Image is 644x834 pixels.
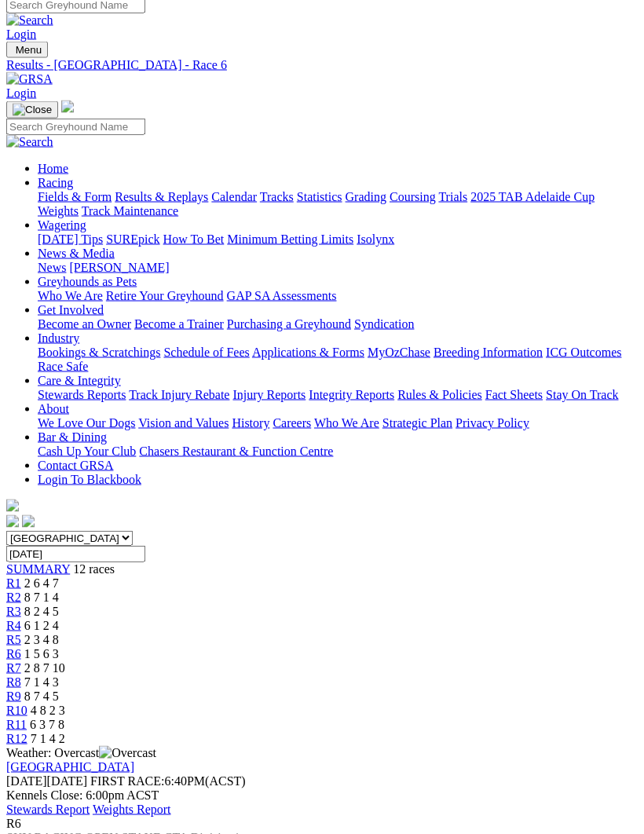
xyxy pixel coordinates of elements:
a: Grading [346,190,386,203]
img: twitter.svg [22,515,35,528]
a: R9 [6,690,21,703]
a: Race Safe [38,360,88,373]
a: R1 [6,576,21,590]
span: 6 3 7 8 [30,718,64,731]
a: Become a Trainer [134,317,224,331]
a: R6 [6,647,21,660]
div: Bar & Dining [38,444,638,459]
a: Breeding Information [434,346,543,359]
a: Weights [38,204,79,218]
a: Become an Owner [38,317,131,331]
a: Trials [438,190,467,203]
a: R3 [6,605,21,618]
a: Stay On Track [546,388,618,401]
a: Calendar [211,190,257,203]
div: Wagering [38,232,638,247]
a: Coursing [390,190,436,203]
a: Fact Sheets [485,388,543,401]
a: Results - [GEOGRAPHIC_DATA] - Race 6 [6,58,638,72]
a: GAP SA Assessments [227,289,337,302]
a: [PERSON_NAME] [69,261,169,274]
div: About [38,416,638,430]
span: 6 1 2 4 [24,619,59,632]
a: News & Media [38,247,115,260]
img: Close [13,104,52,116]
span: Weather: Overcast [6,746,156,759]
a: How To Bet [163,232,225,246]
a: Track Injury Rebate [129,388,229,401]
a: Bookings & Scratchings [38,346,160,359]
input: Select date [6,546,145,562]
a: About [38,402,69,415]
div: News & Media [38,261,638,275]
a: [GEOGRAPHIC_DATA] [6,760,134,774]
span: 1 5 6 3 [24,647,59,660]
a: Minimum Betting Limits [227,232,353,246]
a: R7 [6,661,21,675]
a: SUMMARY [6,562,70,576]
a: Login [6,86,36,100]
a: Get Involved [38,303,104,316]
a: [DATE] Tips [38,232,103,246]
a: MyOzChase [368,346,430,359]
a: Statistics [297,190,342,203]
a: Isolynx [357,232,394,246]
a: Who We Are [314,416,379,430]
span: Menu [16,44,42,56]
span: R4 [6,619,21,632]
a: Contact GRSA [38,459,113,472]
span: [DATE] [6,774,47,788]
div: Greyhounds as Pets [38,289,638,303]
img: facebook.svg [6,515,19,528]
a: Track Maintenance [82,204,178,218]
span: R2 [6,591,21,604]
span: [DATE] [6,774,87,788]
span: 8 7 1 4 [24,591,59,604]
a: R12 [6,732,27,745]
a: R8 [6,675,21,689]
span: 12 races [73,562,115,576]
img: Search [6,135,53,149]
span: R10 [6,704,27,717]
a: SUREpick [106,232,159,246]
a: Racing [38,176,73,189]
button: Toggle navigation [6,42,48,58]
a: Weights Report [93,803,171,816]
a: Stewards Report [6,803,90,816]
a: Cash Up Your Club [38,444,136,458]
span: FIRST RACE: [90,774,164,788]
a: Rules & Policies [397,388,482,401]
input: Search [6,119,145,135]
img: logo-grsa-white.png [61,101,74,113]
div: Kennels Close: 6:00pm ACST [6,788,638,803]
img: GRSA [6,72,53,86]
a: Injury Reports [232,388,306,401]
img: Search [6,13,53,27]
a: 2025 TAB Adelaide Cup [470,190,595,203]
a: Schedule of Fees [163,346,249,359]
a: R11 [6,718,27,731]
img: Overcast [99,746,156,760]
div: Industry [38,346,638,374]
span: 6:40PM(ACST) [90,774,246,788]
a: Results & Replays [115,190,208,203]
span: 2 8 7 10 [24,661,65,675]
a: We Love Our Dogs [38,416,135,430]
a: Tracks [260,190,294,203]
span: 2 6 4 7 [24,576,59,590]
button: Toggle navigation [6,101,58,119]
span: 7 1 4 2 [31,732,65,745]
a: Applications & Forms [252,346,364,359]
a: Retire Your Greyhound [106,289,224,302]
a: Strategic Plan [382,416,452,430]
a: Fields & Form [38,190,112,203]
span: R6 [6,817,21,830]
a: Stewards Reports [38,388,126,401]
